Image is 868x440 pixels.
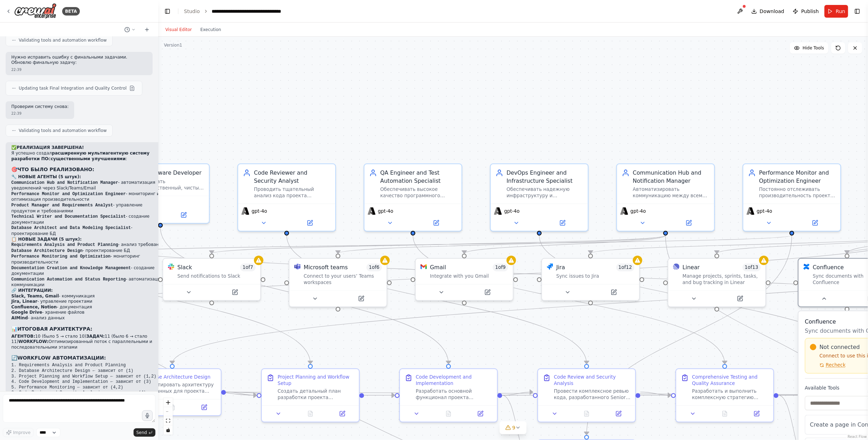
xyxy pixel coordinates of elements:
[616,264,634,271] span: Number of enabled actions
[111,163,209,224] div: Senior Software DeveloperРазрабатывать высококачественный, чистый и эффективный код для проекта {...
[465,288,510,297] button: Open in side panel
[810,362,846,368] button: Recheck
[261,368,360,422] div: Project Planning and Workflow SetupСоздать детальный план разработки проекта {project_name} на яз...
[540,218,585,228] button: Open in side panel
[11,242,166,248] li: - анализ требований
[128,179,204,191] div: Разрабатывать высококачественный, чистый и эффективный код для проекта {project_name}, используя ...
[11,214,166,225] li: - создание документации
[633,186,710,199] div: Автоматизировать коммуникацию между всеми участниками команды, обеспечивать своевременное информи...
[790,42,828,54] button: Hide Tools
[294,409,327,418] button: No output available
[673,264,679,270] img: Linear
[11,254,166,265] li: - мониторинг производительности
[11,334,35,339] strong: АГЕНТОВ:
[502,388,533,399] g: Edge from 2090bf54-8e9a-48a7-a946-1aad9395d3e5 to dda8ca79-fcd9-498f-b1cd-e52463b7a2b5
[329,409,356,418] button: Open in side panel
[380,186,457,199] div: Обеспечивать высокое качество программного продукта {project_name} через комплексное тестирование...
[11,104,69,110] p: Проверим систему снова:
[631,208,646,214] span: gpt-4o
[11,248,166,254] li: - проектирование БД
[11,203,113,208] code: Product Manager and Requirements Analyst
[196,25,225,34] button: Execution
[11,294,166,299] li: - коммуникация
[591,288,636,297] button: Open in side panel
[500,421,527,434] button: 9
[640,388,671,399] g: Edge from dda8ca79-fcd9-498f-b1cd-e52463b7a2b5 to c4338c92-56ca-4c72-8eb1-4641a3a876d6
[304,273,382,286] div: Connect to your users’ Teams workspaces
[583,235,796,435] g: Edge from 706741ef-f9ad-4068-adda-8c2db27a9404 to b17491f1-808a-43f9-8adc-40dfc599efbb
[790,5,822,18] button: Publish
[409,235,729,364] g: Edge from c67b9b3d-9510-437c-ad71-ff78422c162f to c4338c92-56ca-4c72-8eb1-4641a3a876d6
[554,374,631,387] div: Code Review and Security Analysis
[11,203,166,214] li: - управление продуктом и требованиями
[304,264,348,271] div: Microsoft teams
[11,180,166,191] li: - автоматизация уведомлений через Slack/Teams/Email
[163,6,172,16] button: Hide left sidebar
[164,398,173,435] div: React Flow controls
[140,374,211,380] div: Database Architecture Design
[161,210,206,220] button: Open in side panel
[507,169,583,185] div: DevOps Engineer and Infrastructure Specialist
[662,235,867,435] g: Edge from 88baef27-bce5-4517-bc82-47c296d68da8 to fea1fe98-a991-40b1-8d37-475f0b8c5e55
[11,277,166,288] li: - автоматизация коммуникации
[554,388,631,401] div: Провести комплексное ревью кода, разработанного Senior Software Developer. Проанализировать код н...
[852,6,862,16] button: Show right sidebar
[168,264,174,270] img: Slack
[164,398,173,407] button: zoom in
[11,334,166,350] p: 10 (было 5 → стало 10) 11 (было 6 → стало 11) Оптимизированный поток с параллельными и последоват...
[252,208,267,214] span: gpt-4o
[666,218,711,228] button: Open in side panel
[17,326,92,332] strong: ИТОГОВАЯ АРХИТЕКТУРА:
[692,388,769,401] div: Разработать и выполнить комплексную стратегию тестирования для проекта {project_name}. Создать un...
[190,403,218,412] button: Open in side panel
[415,258,514,301] div: GmailGmail1of9Integrate with you Gmail
[490,163,589,231] div: DevOps Engineer and Infrastructure SpecialistОбеспечивать надежную инфраструктуру и эффективные п...
[793,218,837,228] button: Open in side panel
[11,254,111,259] code: Performance Monitoring and Optimization
[11,151,149,161] strong: расширенную мультиагентную систему разработки ПО
[759,186,836,199] div: Постоянно отслеживать производительность проекта {project_name}, выявлять узкие места и проблемы ...
[11,67,147,72] div: 22:39
[675,368,774,422] div: Comprehensive Testing and Quality AssuranceРазработать и выполнить комплексную стратегию тестиров...
[141,25,153,34] button: Start a new chat
[364,163,462,231] div: QA Engineer and Test Automation SpecialistОбеспечивать высокое качество программного продукта {pr...
[278,388,354,401] div: Создать детальный план разработки проекта {project_name} на языке {programming_language}. Определ...
[507,186,583,199] div: Обеспечивать надежную инфраструктуру и эффективные процессы CI/CD для проекта {project_name}. Авт...
[570,409,603,418] button: No output available
[11,265,166,277] li: - создание документации
[467,409,494,418] button: Open in side panel
[140,382,216,394] div: Спроектировать архитектуру базы данных для проекта {project_name} на основе требований и планов, ...
[134,428,155,437] button: Send
[493,264,508,271] span: Number of enabled actions
[367,264,382,271] span: Number of enabled actions
[616,163,715,231] div: Communication Hub and Notification ManagerАвтоматизировать коммуникацию между всеми участниками к...
[541,258,640,301] div: JiraJira1of12Sync issues to Jira
[11,266,131,271] code: Documentation Creation and Knowledge Management
[17,167,94,172] strong: ЧТО БЫЛО РЕАЛИЗОВАНО:
[136,430,147,435] span: Send
[11,299,37,304] strong: Jira, Linear
[11,305,57,309] strong: Confluence, Notion
[163,258,261,301] div: SlackSlack1of7Send notifications to Slack
[633,169,710,185] div: Communication Hub and Notification Manager
[11,310,166,315] li: - хранение файлов
[19,37,107,43] span: Validating tools and automation workflow
[294,264,301,270] img: Microsoft Teams
[288,218,332,228] button: Open in side panel
[237,163,336,231] div: Code Reviewer and Security AnalystПроводить тщательный анализ кода проекта {project_name}, выявля...
[177,273,255,279] div: Send notifications to Slack
[254,186,331,199] div: Проводить тщательный анализ кода проекта {project_name}, выявлять потенциальные проблемы безопасн...
[416,388,492,401] div: Разработать основной функционал проекта {project_name} согласно плану, созданному Project Manager...
[164,426,173,435] button: toggle interactivity
[184,8,200,14] a: Studio
[240,264,255,271] span: Number of enabled actions
[128,169,204,177] div: Senior Software Developer
[825,5,848,18] button: Run
[430,264,446,271] div: Gmail
[17,145,84,150] strong: РЕАЛИЗАЦИЯ ЗАВЕРШЕНА!
[213,288,257,297] button: Open in side panel
[226,388,257,399] g: Edge from 8601b106-8389-4d83-bf95-6b9e7f156ecd to 2c44f3a4-88db-40cb-94ea-acc56ba328cd
[62,7,80,16] div: BETA
[547,264,553,270] img: Jira
[512,424,515,431] span: 9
